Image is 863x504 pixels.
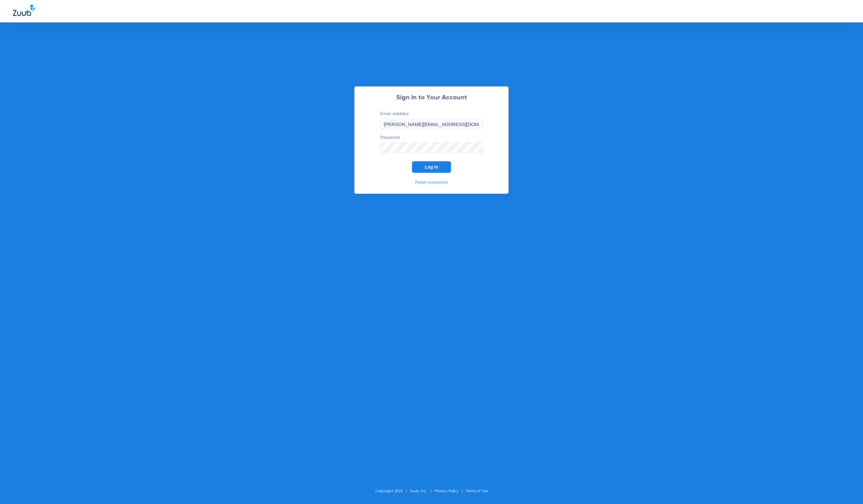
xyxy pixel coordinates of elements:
[380,134,483,153] label: Password
[375,488,410,494] li: Copyright 2025
[380,111,483,130] label: Email address
[371,95,492,101] h2: Sign In to Your Account
[425,164,438,170] span: Log In
[435,489,458,493] a: Privacy Policy
[831,473,863,504] iframe: Chat Widget
[13,5,35,16] img: Zuub Logo
[380,142,483,153] input: Password
[412,161,451,173] button: Log In
[466,489,488,493] a: Terms of Use
[415,180,448,185] a: Reset password
[410,488,435,494] li: Zuub, Inc.
[380,119,483,130] input: Email address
